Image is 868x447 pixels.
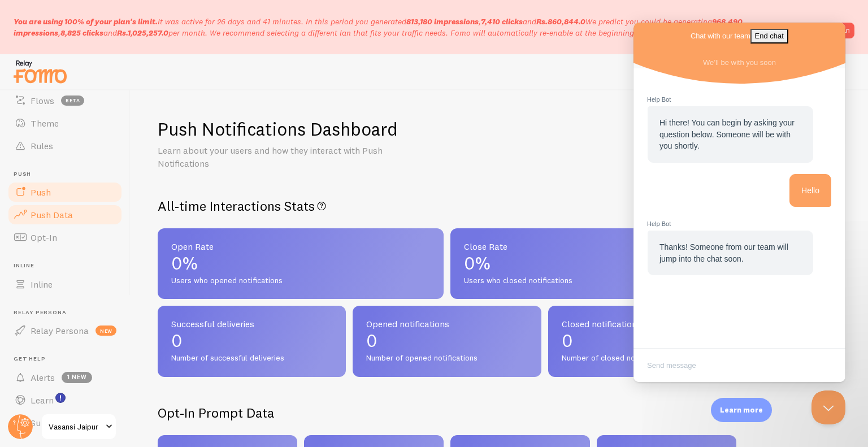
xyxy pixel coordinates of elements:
span: Push [14,171,123,178]
p: Learn about your users and how they interact with Push Notifications [158,144,429,170]
span: new [96,326,116,336]
a: Support [7,411,123,434]
span: Closed notifications [562,319,723,328]
span: Flows [31,95,54,106]
b: 813,180 impressions [406,16,479,27]
svg: <p>Watch New Feature Tutorials!</p> [55,393,66,403]
div: Learn more [711,398,772,422]
a: Alerts 1 new [7,366,123,389]
h2: Opt-In Prompt Data [158,404,736,422]
a: Rules [7,134,123,157]
iframe: Help Scout Beacon - Live Chat, Contact Form, and Knowledge Base [633,23,845,382]
span: Users who opened notifications [171,276,430,286]
span: beta [61,96,84,106]
span: Opt-In [31,232,57,243]
a: Inline [7,273,123,296]
p: 0 [562,332,723,350]
a: Flows beta [7,89,123,112]
span: Open Rate [171,242,430,251]
span: Get Help [14,355,123,363]
span: Relay Persona [31,325,89,336]
a: Vasansi Jaipur [41,413,117,440]
span: Push Data [31,209,73,220]
span: Vasansi Jaipur [49,420,102,433]
span: Number of opened notifications [366,353,527,363]
span: Rules [31,140,53,151]
span: 1 new [62,372,92,383]
p: 0% [171,254,430,272]
p: 0% [464,254,723,272]
span: Opened notifications [366,319,527,328]
p: Learn more [720,405,763,415]
span: Theme [31,118,59,129]
p: 0 [171,332,332,350]
span: Push [31,186,51,198]
span: Users who closed notifications [464,276,723,286]
a: Theme [7,112,123,134]
iframe: Help Scout Beacon - Close [811,390,845,424]
a: Relay Persona new [7,319,123,342]
span: Inline [14,262,123,270]
a: Learn [7,389,123,411]
h1: Push Notifications Dashboard [158,118,398,141]
a: Opt-In [7,226,123,249]
span: Alerts [31,372,55,383]
b: Rs.860,844.0 [536,16,585,27]
p: It was active for 26 days and 41 minutes. In this period you generated We predict you could be ge... [14,16,792,38]
p: 0 [366,332,527,350]
span: , and [406,16,585,27]
b: 7,410 clicks [481,16,523,27]
span: You are using 100% of your plan's limit. [14,16,158,27]
b: 8,825 clicks [60,28,103,38]
span: Number of closed notifications [562,353,723,363]
b: Rs.1,025,257.0 [117,28,168,38]
span: Learn [31,394,54,406]
h2: All-time Interactions Stats [158,197,736,215]
a: Push [7,181,123,203]
span: Close Rate [464,242,723,251]
span: Successful deliveries [171,319,332,328]
img: fomo-relay-logo-orange.svg [12,57,68,86]
span: Relay Persona [14,309,123,316]
span: Inline [31,279,53,290]
span: Number of successful deliveries [171,353,332,363]
a: Push Data [7,203,123,226]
